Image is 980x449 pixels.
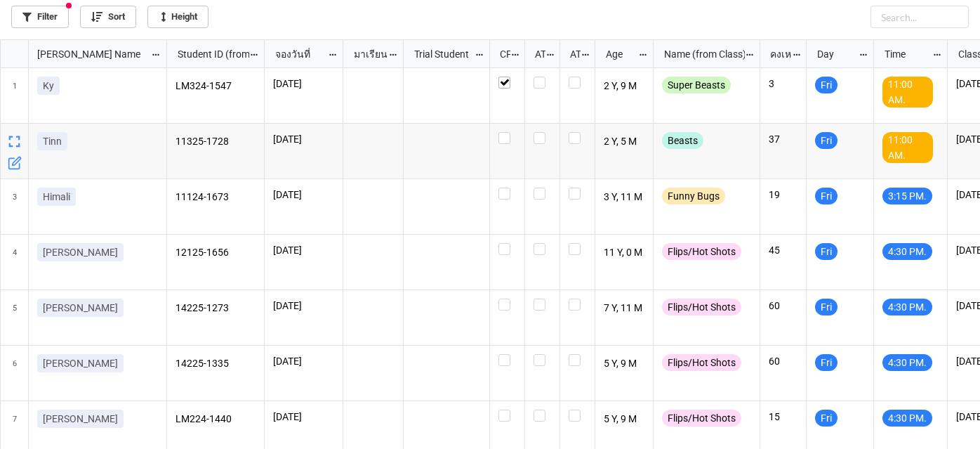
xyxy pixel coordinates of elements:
div: Beasts [662,132,703,149]
p: 5 Y, 9 M [604,354,645,374]
div: CF [491,46,511,62]
p: [DATE] [273,243,334,257]
div: 4:30 PM. [882,410,932,427]
p: 5 Y, 9 M [604,410,645,429]
p: 11124-1673 [176,188,256,207]
a: Filter [11,6,69,28]
p: Ky [43,79,54,93]
a: Sort [80,6,136,28]
div: Fri [815,188,837,204]
div: Student ID (from [PERSON_NAME] Name) [169,46,249,62]
div: Time [876,46,932,62]
p: [PERSON_NAME] [43,412,118,426]
div: 11:00 AM. [882,132,933,163]
p: [DATE] [273,354,334,368]
span: 1 [13,68,17,123]
p: 11 Y, 0 M [604,243,645,263]
p: 2 Y, 9 M [604,77,645,96]
div: 4:30 PM. [882,243,932,260]
p: [PERSON_NAME] [43,356,118,370]
p: 14225-1273 [176,299,256,318]
input: Search... [870,6,969,28]
div: Fri [815,132,837,149]
div: Fri [815,410,837,427]
div: grid [1,40,167,68]
div: Fri [815,299,837,315]
p: [DATE] [273,188,334,202]
p: 11325-1728 [176,132,256,152]
div: ATK [562,46,581,62]
div: Super Beasts [662,77,731,93]
p: 12125-1656 [176,243,256,263]
div: Funny Bugs [662,188,725,204]
div: [PERSON_NAME] Name [29,46,151,62]
p: 19 [769,188,797,202]
div: Flips/Hot Shots [662,299,741,315]
div: Flips/Hot Shots [662,243,741,260]
p: 60 [769,299,797,313]
p: [DATE] [273,299,334,313]
div: 4:30 PM. [882,299,932,315]
p: 37 [769,132,797,146]
p: LM324-1547 [176,77,256,96]
p: [DATE] [273,132,334,146]
a: Height [147,6,208,28]
p: 60 [769,354,797,368]
span: 5 [13,290,17,345]
p: 2 Y, 5 M [604,132,645,152]
p: [DATE] [273,410,334,424]
span: 3 [13,179,17,234]
div: Age [597,46,639,62]
div: Day [809,46,859,62]
p: [PERSON_NAME] [43,301,118,315]
p: 14225-1335 [176,354,256,374]
div: Name (from Class) [656,46,744,62]
div: Flips/Hot Shots [662,354,741,371]
div: Flips/Hot Shots [662,410,741,427]
p: 7 Y, 11 M [604,299,645,318]
div: คงเหลือ (from Nick Name) [762,46,791,62]
p: 3 Y, 11 M [604,188,645,207]
span: 4 [13,235,17,289]
p: [DATE] [273,77,334,91]
p: LM224-1440 [176,410,256,429]
p: Tinn [43,134,62,148]
p: Himali [43,190,70,204]
div: Fri [815,77,837,93]
p: 15 [769,410,797,424]
p: 3 [769,77,797,91]
div: มาเรียน [345,46,389,62]
div: จองวันที่ [267,46,328,62]
div: 3:15 PM. [882,188,932,204]
div: Fri [815,354,837,371]
p: [PERSON_NAME] [43,245,118,259]
span: 6 [13,346,17,401]
div: Trial Student [406,46,475,62]
div: 11:00 AM. [882,77,933,108]
div: 4:30 PM. [882,354,932,371]
div: Fri [815,243,837,260]
div: ATT [527,46,546,62]
p: 45 [769,243,797,257]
